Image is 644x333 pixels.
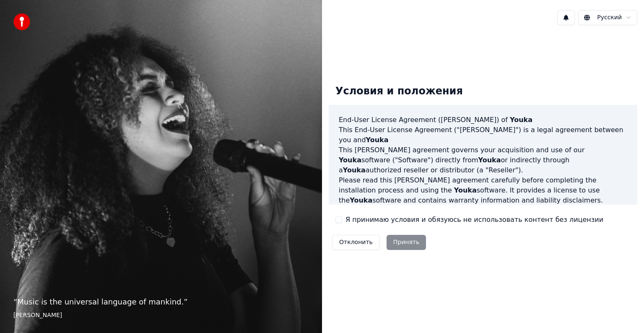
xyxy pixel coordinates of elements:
button: Отклонить [332,235,380,250]
p: Please read this [PERSON_NAME] agreement carefully before completing the installation process and... [339,175,627,206]
span: Youka [510,116,532,124]
div: Условия и положения [329,78,470,105]
p: This End-User License Agreement ("[PERSON_NAME]") is a legal agreement between you and [339,125,627,145]
span: Youka [343,166,366,174]
p: “ Music is the universal language of mankind. ” [13,296,309,308]
h3: End-User License Agreement ([PERSON_NAME]) of [339,115,627,125]
footer: [PERSON_NAME] [13,311,309,320]
span: Youka [478,156,501,164]
span: Youka [350,196,372,204]
span: Youka [366,136,389,144]
span: Youka [339,156,361,164]
img: youka [13,13,30,30]
label: Я принимаю условия и обязуюсь не использовать контент без лицензии [345,215,603,225]
span: Youka [454,186,477,194]
p: This [PERSON_NAME] agreement governs your acquisition and use of our software ("Software") direct... [339,145,627,175]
